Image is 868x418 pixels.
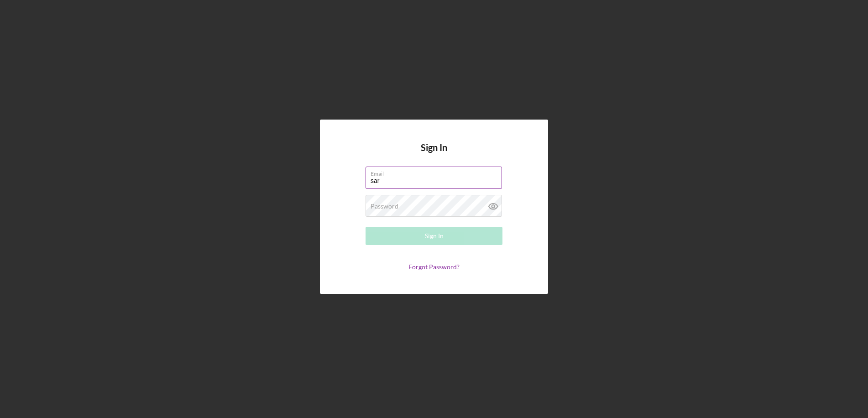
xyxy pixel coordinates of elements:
label: Password [371,203,398,210]
label: Email [371,167,502,177]
div: Sign In [425,227,444,245]
button: Sign In [366,227,502,245]
a: Forgot Password? [408,263,460,271]
h4: Sign In [421,142,447,167]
